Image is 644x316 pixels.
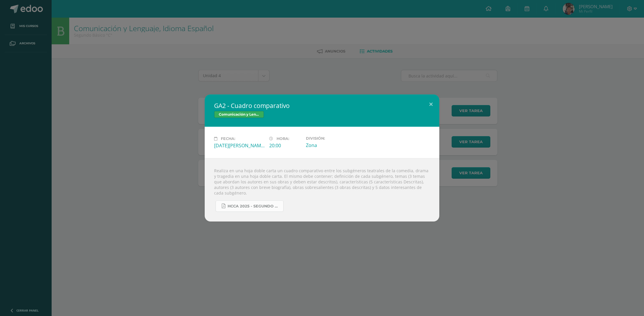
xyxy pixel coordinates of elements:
div: 20:00 [269,142,301,149]
div: [DATE][PERSON_NAME] [214,142,265,149]
span: Hora: [277,136,289,141]
label: División: [306,136,356,141]
h2: GA2 - Cuadro comparativo [214,102,430,110]
div: Realiza en una hoja doble carta un cuadro comparativo entre los subgéneros teatrales de la comedi... [205,158,439,222]
div: Zona [306,142,356,148]
span: Comunicación y Lenguaje, Idioma Español [214,111,264,118]
span: HCCA 2025 - segundo básico - IVU.docx (1).pdf [228,204,280,209]
button: Close (Esc) [423,94,439,114]
span: Fecha: [221,136,235,141]
a: HCCA 2025 - segundo básico - IVU.docx (1).pdf [216,200,284,212]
